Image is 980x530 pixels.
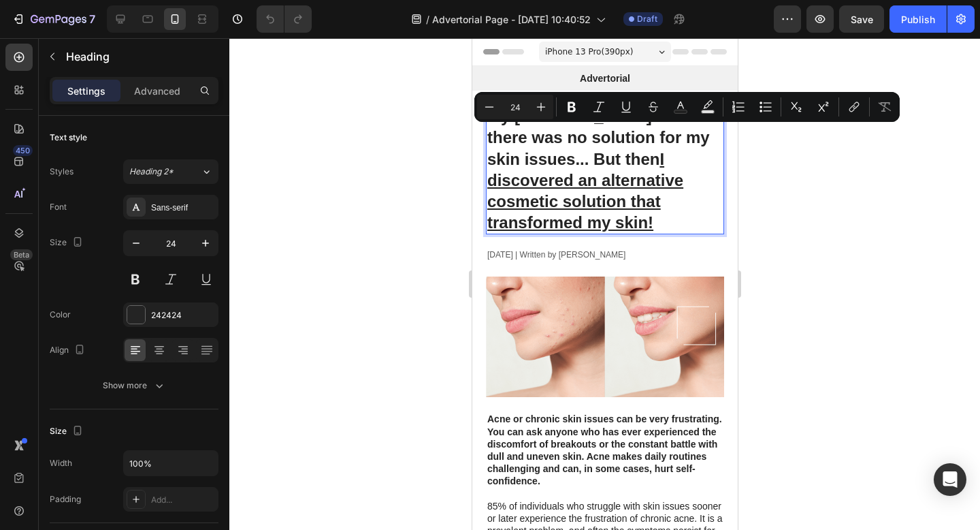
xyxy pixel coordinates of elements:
button: Publish [889,5,947,33]
div: Styles [50,166,73,178]
div: Color [50,309,71,321]
strong: Acne or chronic skin issues can be very frustrating. You can ask anyone who has ever experienced ... [15,375,250,448]
span: / [426,12,429,27]
div: Text style [50,131,87,144]
div: Width [50,457,72,469]
div: Publish [901,12,935,27]
div: 242424 [151,309,215,322]
input: Auto [124,451,218,476]
div: Show more [103,379,166,392]
button: Show more [50,373,218,398]
div: Open Intercom Messenger [934,463,966,496]
button: 7 [5,5,101,33]
div: Undo/Redo [257,5,312,33]
iframe: Design area [472,38,738,530]
span: Advertorial Page - [DATE] 10:40:52 [432,12,591,27]
span: Draft [637,13,657,25]
span: Save [851,14,873,25]
div: Editor contextual toolbar [474,92,900,122]
div: Align [50,341,88,360]
button: Save [839,5,884,33]
p: 7 [89,11,95,27]
div: Size [50,234,86,252]
div: Add... [151,494,215,506]
button: Heading 2* [123,159,218,184]
p: Advanced [134,84,180,98]
span: Heading 2* [129,166,174,178]
div: Beta [10,249,33,260]
p: Settings [67,84,105,98]
p: Heading [66,48,213,65]
div: Sans-serif [151,202,215,214]
div: Padding [50,493,81,505]
div: Font [50,201,67,213]
div: Size [50,422,86,441]
div: 450 [13,145,33,156]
